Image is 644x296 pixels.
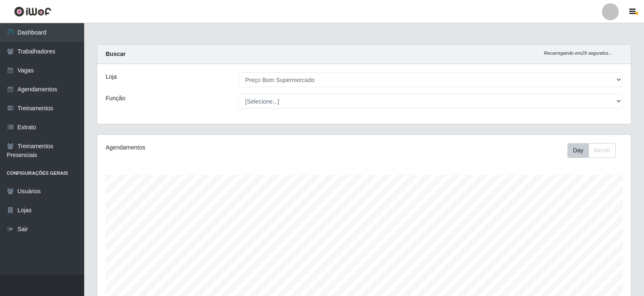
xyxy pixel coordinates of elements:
[567,143,616,158] div: First group
[544,51,612,56] i: Recarregando em 29 segundos...
[567,143,589,158] button: Day
[588,143,616,158] button: Month
[106,143,314,152] div: Agendamentos
[106,72,117,81] label: Loja
[106,94,125,103] label: Função
[106,51,125,57] strong: Buscar
[14,6,51,17] img: CoreUI Logo
[567,143,623,158] div: Toolbar with button groups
